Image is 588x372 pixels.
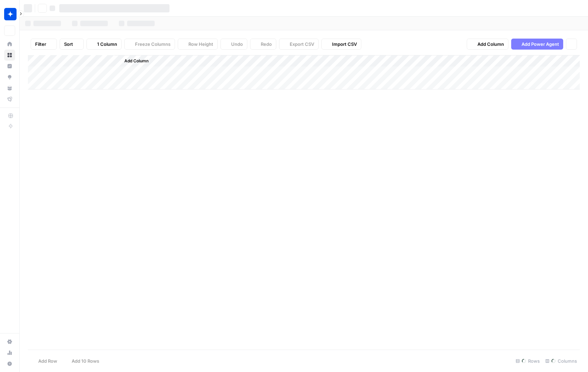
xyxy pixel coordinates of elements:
[124,58,148,64] span: Add Column
[4,336,15,347] a: Settings
[543,355,580,366] div: Columns
[4,61,15,72] a: Insights
[513,355,543,366] div: Rows
[261,41,272,48] span: Redo
[31,39,57,50] button: Filter
[290,41,314,48] span: Export CSV
[4,6,15,23] button: Workspace: Wiz
[86,39,122,50] button: 1 Column
[64,41,73,48] span: Sort
[188,41,213,48] span: Row Height
[250,39,276,50] button: Redo
[72,358,99,364] span: Add 10 Rows
[231,41,243,48] span: Undo
[220,39,247,50] button: Undo
[135,41,171,48] span: Freeze Columns
[35,41,46,48] span: Filter
[4,94,15,105] a: Flightpath
[477,41,504,48] span: Add Column
[4,39,15,50] a: Home
[4,72,15,83] a: Opportunities
[467,39,508,50] button: Add Column
[38,358,57,364] span: Add Row
[124,39,175,50] button: Freeze Columns
[511,39,563,50] button: Add Power Agent
[97,41,117,48] span: 1 Column
[115,56,151,65] button: Add Column
[60,39,84,50] button: Sort
[61,355,103,366] button: Add 10 Rows
[332,41,357,48] span: Import CSV
[4,83,15,94] a: Your Data
[4,8,17,20] img: Wiz Logo
[4,347,15,358] a: Usage
[178,39,218,50] button: Row Height
[4,50,15,61] a: Browse
[522,41,559,48] span: Add Power Agent
[28,355,61,366] button: Add Row
[4,358,15,369] button: Help + Support
[321,39,361,50] button: Import CSV
[279,39,319,50] button: Export CSV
